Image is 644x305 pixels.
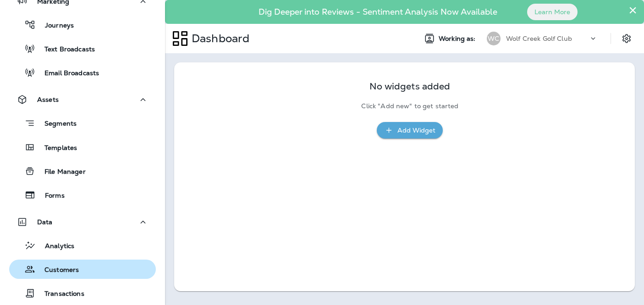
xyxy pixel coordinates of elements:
[37,218,53,226] p: Data
[36,22,74,30] p: Journeys
[37,96,59,103] p: Assets
[35,45,95,54] p: Text Broadcasts
[9,283,156,303] button: Transactions
[35,266,79,275] p: Customers
[188,32,249,45] p: Dashboard
[35,144,77,153] p: Templates
[9,185,156,205] button: Forms
[9,161,156,181] button: File Manager
[9,113,156,133] button: Segments
[628,3,637,17] button: Close
[35,168,86,177] p: File Manager
[369,83,450,90] p: No widgets added
[9,213,156,231] button: Data
[9,39,156,58] button: Text Broadcasts
[9,236,156,255] button: Analytics
[9,138,156,157] button: Templates
[439,35,478,43] span: Working as:
[506,35,572,42] p: Wolf Creek Golf Club
[232,11,524,13] p: Dig Deeper into Reviews - Sentiment Analysis Now Available
[35,69,99,78] p: Email Broadcasts
[36,242,74,251] p: Analytics
[618,30,635,47] button: Settings
[35,290,84,299] p: Transactions
[9,90,156,109] button: Assets
[397,125,435,136] div: Add Widget
[527,4,578,20] button: Learn More
[9,260,156,279] button: Customers
[35,120,77,129] p: Segments
[377,122,443,139] button: Add Widget
[36,192,65,200] p: Forms
[487,32,501,45] div: WC
[361,102,458,110] p: Click "Add new" to get started
[9,15,156,34] button: Journeys
[9,63,156,82] button: Email Broadcasts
